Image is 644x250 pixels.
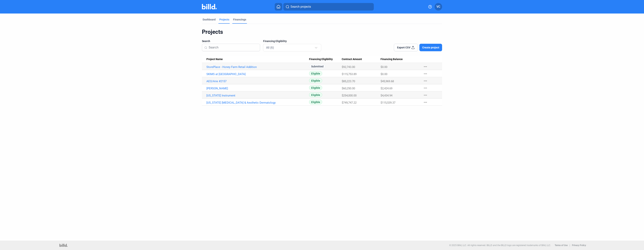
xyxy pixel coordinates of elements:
mat-icon: more_horiz [423,93,428,97]
img: logo [59,244,68,247]
button: Create project [419,44,442,51]
span: Create project [422,46,439,49]
div: Financing Balance [381,58,419,61]
span: Search projects [290,5,311,9]
div: Financings [233,18,246,21]
div: Dashboard [203,18,216,21]
span: Export CSV [397,46,410,49]
span: $115,539.37 [381,101,395,104]
mat-icon: more_horiz [423,86,428,90]
a: [US_STATE] [MEDICAL_DATA] & Aesthetic Dermatology [206,101,309,104]
div: Financing Eligibility [309,58,342,61]
mat-icon: more_horiz [423,100,428,105]
b: Terms of Use [555,244,568,247]
mat-select-trigger: All (6) [266,46,274,49]
span: $60,250.00 [342,87,355,90]
span: $4,434.94 [381,94,392,97]
span: Search [202,39,210,43]
span: Eligible [309,78,322,83]
span: Eligible [309,93,322,97]
span: Financing Balance [381,58,403,61]
span: VC [436,5,440,9]
span: $115,753.89 [342,72,357,76]
mat-icon: more_horiz [423,64,428,69]
a: AEO/Arie #2157 [206,80,309,83]
button: Export CSV [394,44,418,51]
img: Billd Company Logo [202,4,217,9]
mat-icon: more_horiz [423,79,428,83]
span: $85,223.70 [342,80,355,83]
input: Search [209,44,258,51]
span: Eligible [309,71,322,76]
div: Projects [202,28,442,35]
span: Contract Amount [342,58,362,61]
span: $0.00 [381,65,387,69]
a: StorePlace - Honey Farm Retail Addition [206,65,309,69]
span: Financing Eligibility [309,58,333,61]
b: Privacy Policy [572,244,586,247]
span: Eligible [309,85,322,90]
span: Submitted [309,64,326,69]
span: $0.00 [381,72,387,76]
a: [US_STATE] Instrument [206,94,309,97]
div: Project Name [206,58,309,61]
span: Eligible [309,100,322,104]
span: $254,000.00 [342,94,357,97]
p: | [570,244,570,247]
span: $92,743.00 [342,65,355,69]
button: VC [435,3,442,11]
mat-icon: more_horiz [423,72,428,76]
span: $2,424.69 [381,87,392,90]
div: Projects [219,18,229,21]
span: Project Name [206,58,223,61]
button: Search projects [283,3,374,11]
a: SKIMS at [GEOGRAPHIC_DATA] [206,72,309,76]
div: Contract Amount [342,58,380,61]
a: [PERSON_NAME] [206,87,309,90]
p: © 2025 Billd, LLC. All rights reserved. BILLD and the BILLD logo are registered trademarks of Bil... [449,244,551,247]
span: $45,969.68 [381,80,394,83]
span: $749,747.22 [342,101,357,104]
span: Financing Eligibility [263,39,287,43]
